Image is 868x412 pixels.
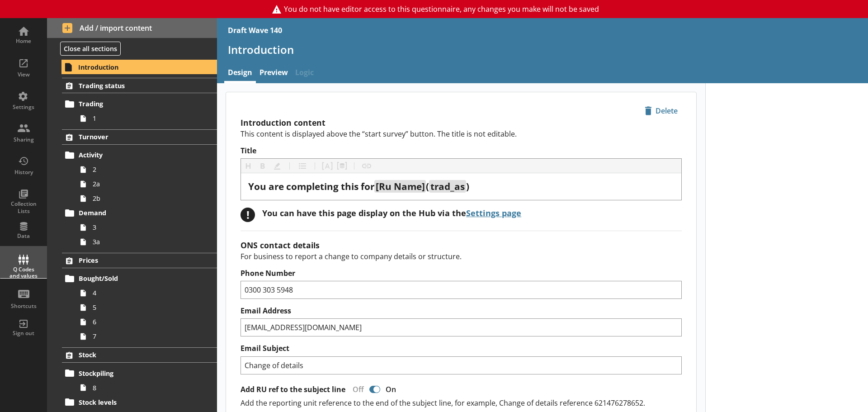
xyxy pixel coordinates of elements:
[76,220,217,235] a: 3
[241,208,255,222] div: !
[248,180,674,193] div: Title
[292,64,317,83] span: Logic
[93,384,193,392] span: 8
[66,206,217,249] li: Demand33a
[76,300,217,315] a: 5
[241,385,345,394] label: Add RU ref to the subject line
[8,266,39,279] div: Q Codes and values
[241,117,682,128] h2: Introduction content
[79,208,190,217] span: Demand
[466,180,469,193] span: )
[61,60,217,74] a: Introduction
[66,148,217,206] li: Activity22a2b
[47,78,217,125] li: Trading statusTrading1
[47,129,217,249] li: TurnoverActivity22a2bDemand33a
[47,18,217,38] button: Add / import content
[62,97,217,111] a: Trading
[76,380,217,395] a: 8
[93,194,193,203] span: 2b
[8,200,39,214] div: Collection Lists
[8,104,39,111] div: Settings
[345,384,368,394] div: Off
[62,148,217,162] a: Activity
[62,23,202,33] span: Add / import content
[62,271,217,286] a: Bought/Sold
[76,286,217,300] a: 4
[93,289,193,297] span: 4
[93,180,193,188] span: 2a
[256,64,292,83] a: Preview
[241,306,682,316] label: Email Address
[241,146,682,156] label: Title
[8,71,39,78] div: View
[79,133,190,141] span: Turnover
[60,42,121,56] button: Close all sections
[224,64,256,83] a: Design
[93,237,193,246] span: 3a
[241,344,682,353] label: Email Subject
[248,180,374,193] span: You are completing this for
[641,104,681,118] span: Delete
[93,223,193,232] span: 3
[8,330,39,337] div: Sign out
[62,78,217,93] a: Trading status
[228,43,857,57] h1: Introduction
[8,136,39,143] div: Sharing
[76,162,217,177] a: 2
[79,151,190,159] span: Activity
[93,332,193,341] span: 7
[241,240,682,251] h2: ONS contact details
[262,208,521,218] div: You can have this page display on the Hub via the
[241,269,682,278] label: Phone Number
[47,253,217,344] li: PricesBought/Sold4567
[62,347,217,363] a: Stock
[241,398,682,408] p: Add the reporting unit reference to the end of the subject line, for example, Change of details r...
[62,395,217,409] a: Stock levels
[76,191,217,206] a: 2b
[430,180,465,193] span: trad_as
[8,232,39,240] div: Data
[66,97,217,126] li: Trading1
[93,114,193,123] span: 1
[76,177,217,191] a: 2a
[62,129,217,145] a: Turnover
[241,251,682,261] p: For business to report a change to company details or structure.
[76,235,217,249] a: 3a
[76,329,217,344] a: 7
[79,256,190,265] span: Prices
[76,315,217,329] a: 6
[382,384,403,394] div: On
[241,129,682,139] p: This content is displayed above the “start survey” button. The title is not editable.
[376,180,425,193] span: [Ru Name]
[228,25,282,35] div: Draft Wave 140
[62,366,217,380] a: Stockpiling
[79,99,190,108] span: Trading
[79,274,190,283] span: Bought/Sold
[62,253,217,268] a: Prices
[66,366,217,395] li: Stockpiling8
[466,208,521,218] a: Settings page
[79,81,190,90] span: Trading status
[8,38,39,45] div: Home
[8,303,39,310] div: Shortcuts
[426,180,429,193] span: (
[8,169,39,176] div: History
[66,271,217,344] li: Bought/Sold4567
[93,317,193,326] span: 6
[79,398,190,407] span: Stock levels
[79,369,190,378] span: Stockpiling
[79,350,190,359] span: Stock
[93,165,193,174] span: 2
[78,63,190,71] span: Introduction
[93,303,193,312] span: 5
[62,206,217,220] a: Demand
[641,103,682,118] button: Delete
[76,111,217,126] a: 1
